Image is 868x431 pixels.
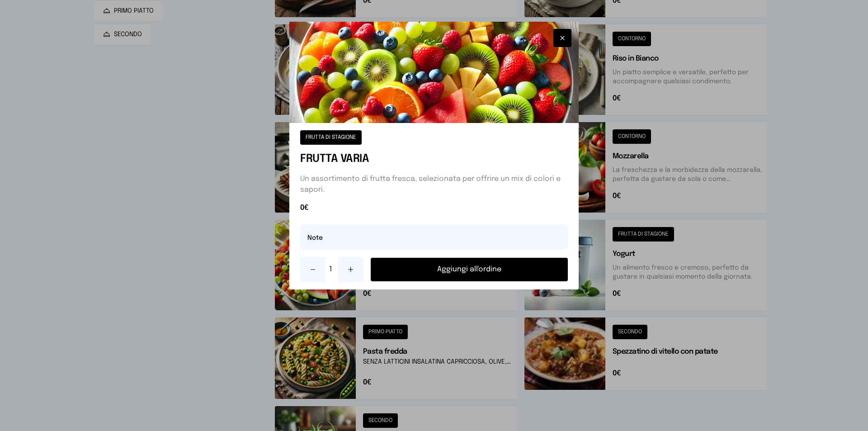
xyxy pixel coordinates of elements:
[329,264,335,275] span: 1
[300,174,568,195] p: Un assortimento di frutta fresca, selezionata per offrire un mix di colori e sapori.
[300,152,568,166] h1: FRUTTA VARIA
[300,130,362,145] button: FRUTTA DI STAGIONE
[300,203,568,213] span: 0€
[371,258,568,281] button: Aggiungi all'ordine
[289,22,579,123] img: FRUTTA VARIA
